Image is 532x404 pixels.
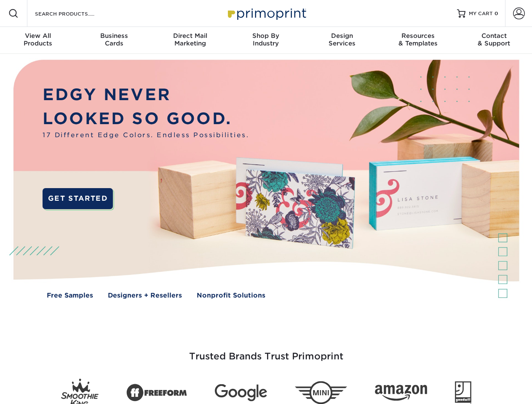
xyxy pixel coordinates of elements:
span: Contact [456,32,532,40]
span: Design [304,32,380,40]
a: Contact& Support [456,27,532,54]
p: EDGY NEVER [43,83,249,107]
a: Direct MailMarketing [152,27,228,54]
input: SEARCH PRODUCTS..... [34,8,116,19]
a: GET STARTED [43,188,113,209]
span: Direct Mail [152,32,228,40]
img: Goodwill [455,381,471,404]
div: & Templates [380,32,456,47]
div: Services [304,32,380,47]
span: Shop By [228,32,304,40]
div: Cards [76,32,152,47]
a: Designers + Resellers [108,291,182,300]
div: Industry [228,32,304,47]
a: Resources& Templates [380,27,456,54]
span: MY CART [469,10,493,17]
img: Amazon [375,385,427,401]
a: Free Samples [47,291,93,300]
span: 17 Different Edge Colors. Endless Possibilities. [43,130,249,140]
a: DesignServices [304,27,380,54]
h3: Trusted Brands Trust Primoprint [20,331,513,372]
a: Shop ByIndustry [228,27,304,54]
div: Marketing [152,32,228,47]
a: Nonprofit Solutions [197,291,265,300]
img: Google [215,384,267,401]
span: 0 [495,11,498,16]
span: Resources [380,32,456,40]
img: Primoprint [224,4,308,22]
div: & Support [456,32,532,47]
a: BusinessCards [76,27,152,54]
p: LOOKED SO GOOD. [43,107,249,131]
span: Business [76,32,152,40]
